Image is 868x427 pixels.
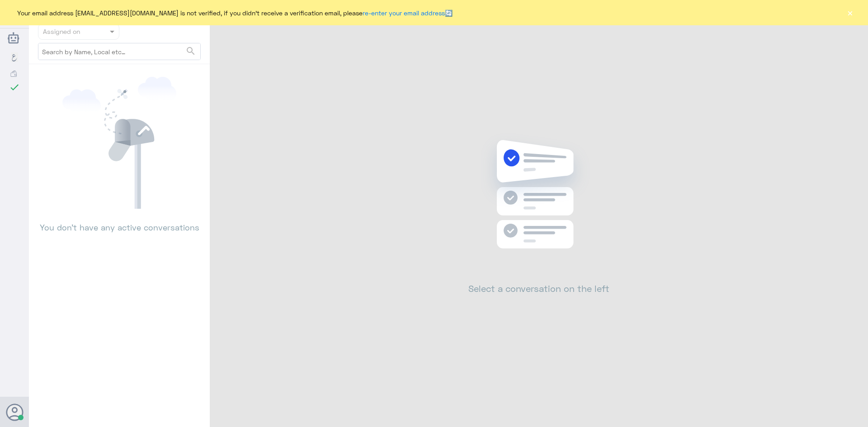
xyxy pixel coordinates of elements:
[468,283,609,294] h2: Select a conversation on the left
[185,44,196,59] button: search
[363,9,445,17] a: re-enter your email address
[38,209,201,234] p: You don’t have any active conversations
[185,46,196,56] span: search
[845,8,854,17] button: ×
[38,43,200,60] input: Search by Name, Local etc…
[9,82,20,93] i: check
[17,8,453,18] span: Your email address [EMAIL_ADDRESS][DOMAIN_NAME] is not verified, if you didn't receive a verifica...
[6,404,23,421] button: Avatar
